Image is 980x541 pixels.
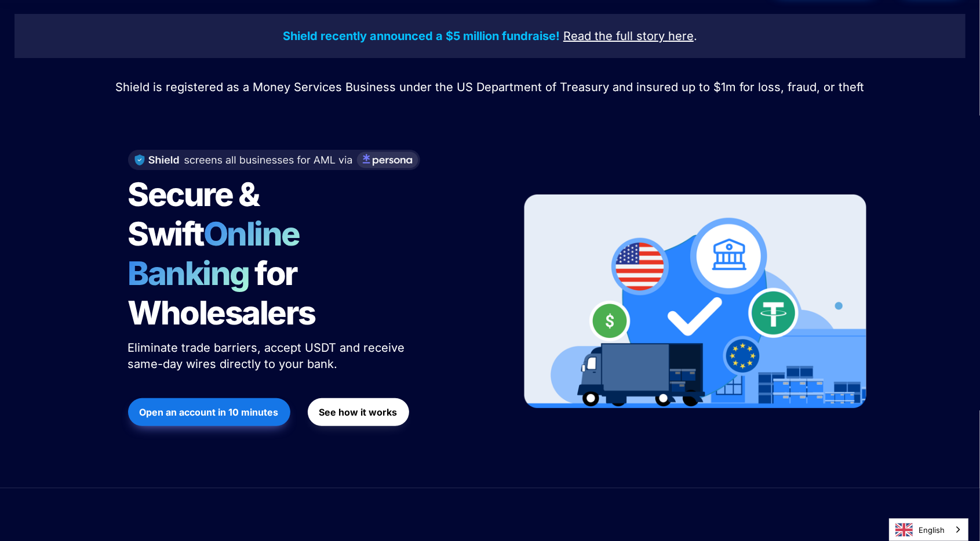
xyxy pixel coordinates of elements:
[128,341,409,371] span: Eliminate trade barriers, accept USDT and receive same-day wires directly to your bank.
[128,214,312,293] span: Online Banking
[140,406,279,418] strong: Open an account in 10 minutes
[694,29,697,43] span: .
[890,519,968,540] a: English
[128,254,316,333] span: for Wholesalers
[563,29,665,43] u: Read the full story
[308,392,409,432] a: See how it works
[889,518,968,541] aside: Language selected: English
[308,398,409,426] button: See how it works
[128,392,290,432] a: Open an account in 10 minutes
[668,31,694,42] a: here
[668,29,694,43] u: here
[116,80,865,94] span: Shield is registered as a Money Services Business under the US Department of Treasury and insured...
[128,398,290,426] button: Open an account in 10 minutes
[563,31,665,42] a: Read the full story
[319,406,398,418] strong: See how it works
[283,29,560,43] strong: Shield recently announced a $5 million fundraise!
[889,518,968,541] div: Language
[128,175,265,254] span: Secure & Swift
